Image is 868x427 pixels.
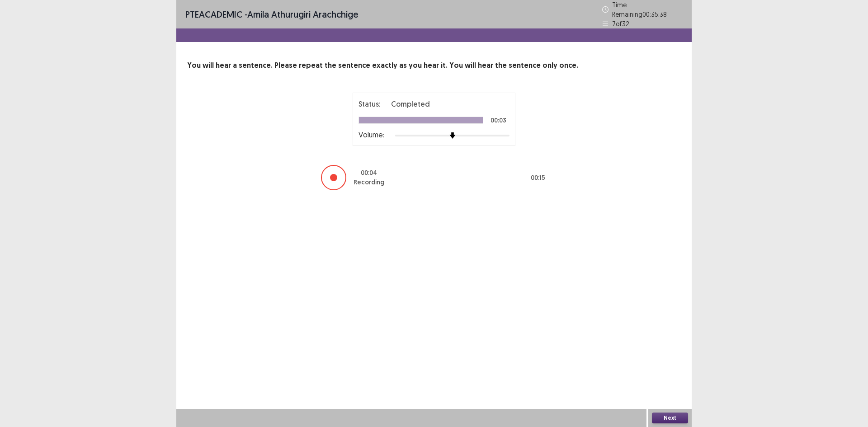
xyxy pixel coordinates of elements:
img: arrow-thumb [449,132,456,139]
p: Recording [354,178,384,187]
p: Completed [391,99,430,109]
p: Status: [359,99,380,109]
span: PTE academic [185,9,242,20]
p: You will hear a sentence. Please repeat the sentence exactly as you hear it. You will hear the se... [187,60,681,71]
button: Next [652,413,688,423]
p: Volume: [359,129,384,140]
p: 00 : 15 [531,173,545,183]
p: - amila athurugiri arachchige [185,8,359,21]
p: 7 of 32 [612,19,629,28]
p: 00:03 [491,117,506,123]
p: 00 : 04 [361,168,377,178]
